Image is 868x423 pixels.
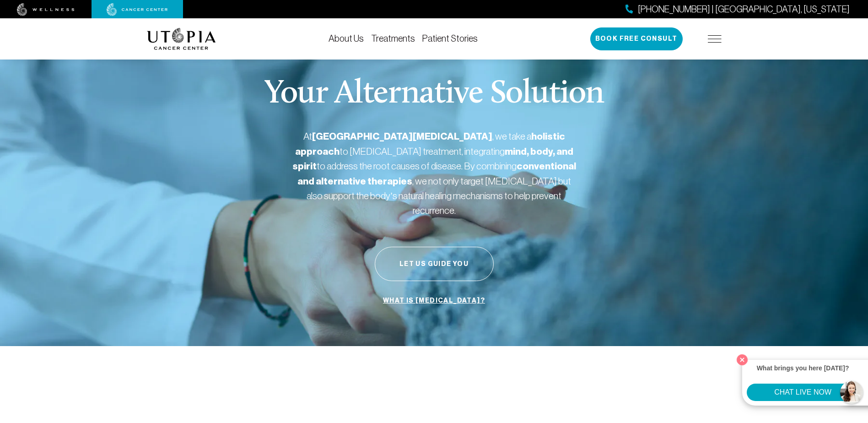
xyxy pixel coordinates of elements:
[312,130,492,142] strong: [GEOGRAPHIC_DATA][MEDICAL_DATA]
[295,130,565,157] strong: holistic approach
[264,78,604,111] p: Your Alternative Solution
[422,33,478,43] a: Patient Stories
[757,364,849,372] strong: What brings you here [DATE]?
[638,3,850,16] span: [PHONE_NUMBER] | [GEOGRAPHIC_DATA], [US_STATE]
[17,3,75,16] img: wellness
[590,27,683,50] button: Book Free Consult
[747,384,859,401] button: CHAT LIVE NOW
[381,292,487,309] a: What is [MEDICAL_DATA]?
[375,247,494,281] button: Let Us Guide You
[297,160,576,187] strong: conventional and alternative therapies
[329,33,364,43] a: About Us
[734,352,750,368] button: Close
[708,35,722,43] img: icon-hamburger
[147,28,216,50] img: logo
[371,33,415,43] a: Treatments
[292,129,576,217] p: At , we take a to [MEDICAL_DATA] treatment, integrating to address the root causes of disease. By...
[107,3,168,16] img: cancer center
[625,3,850,16] a: [PHONE_NUMBER] | [GEOGRAPHIC_DATA], [US_STATE]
